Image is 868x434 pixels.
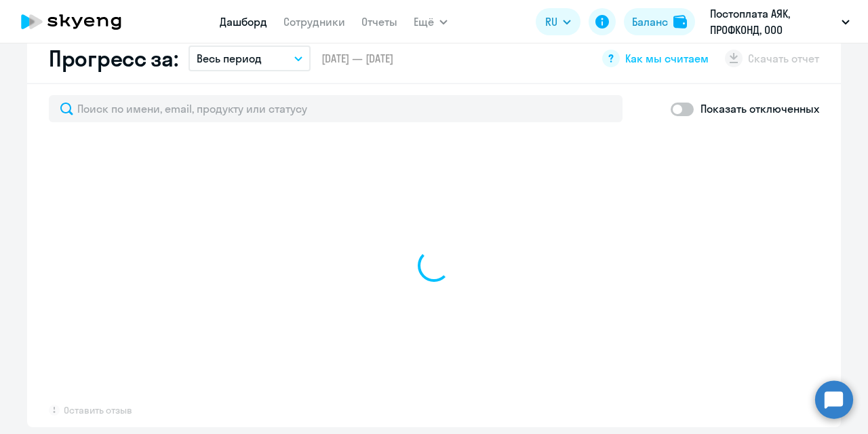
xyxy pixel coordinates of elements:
[414,8,448,35] button: Ещё
[673,15,687,29] img: balance
[414,14,434,30] span: Ещё
[632,14,668,30] div: Баланс
[49,45,178,72] h2: Прогресс за:
[536,8,580,35] button: RU
[361,15,397,29] a: Отчеты
[189,46,311,71] button: Весь период
[625,51,709,66] span: Как мы считаем
[701,101,819,117] p: Показать отключенных
[703,5,856,38] button: Постоплата АЯК, ПРОФКОНД, ООО
[220,15,267,29] a: Дашборд
[321,51,393,66] span: [DATE] — [DATE]
[710,5,836,38] p: Постоплата АЯК, ПРОФКОНД, ООО
[283,15,345,29] a: Сотрудники
[545,14,557,30] span: RU
[49,95,623,122] input: Поиск по имени, email, продукту или статусу
[197,50,262,67] p: Весь период
[624,8,695,35] button: Балансbalance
